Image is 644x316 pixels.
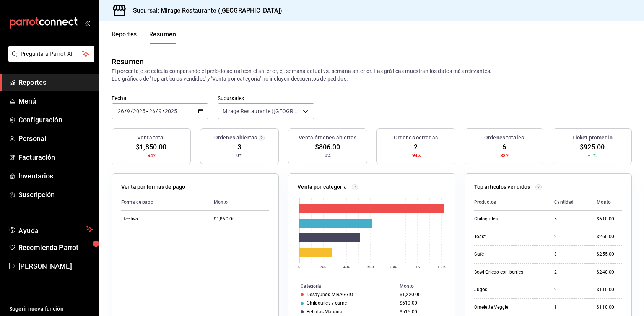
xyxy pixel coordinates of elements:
h3: Órdenes abiertas [214,134,257,142]
div: $260.00 [597,233,622,240]
div: Jugos [474,287,542,293]
button: open_drawer_menu [84,20,90,26]
button: Reportes [112,31,137,44]
div: $110.00 [597,287,622,293]
span: Mirage Restaurante ([GEOGRAPHIC_DATA]) [223,107,300,115]
span: $925.00 [580,142,605,152]
div: 2 [554,233,584,240]
div: Bebidas Mañana [307,309,342,314]
input: -- [158,108,162,114]
h3: Ticket promedio [572,134,613,142]
label: Fecha [112,96,208,101]
text: 200 [320,265,327,269]
span: / [124,108,127,114]
p: Venta por formas de pago [121,183,185,191]
h3: Órdenes cerradas [394,134,438,142]
input: ---- [133,108,146,114]
div: 5 [554,216,584,222]
span: / [130,108,133,114]
span: 0% [325,152,331,159]
th: Forma de pago [121,194,208,211]
span: Menú [18,96,93,106]
input: -- [149,108,156,114]
text: 800 [390,265,397,269]
span: - [146,108,148,114]
th: Monto [208,194,269,211]
span: / [156,108,158,114]
span: $806.00 [315,142,340,152]
div: 2 [554,269,584,275]
span: [PERSON_NAME] [18,261,93,271]
text: 0 [298,265,301,269]
input: -- [117,108,124,114]
p: Top artículos vendidos [474,183,530,191]
span: Facturación [18,152,93,162]
div: Desayunos MIRAGGIO [307,292,353,297]
h3: Venta órdenes abiertas [299,134,357,142]
span: -94% [411,152,421,159]
span: 0% [236,152,242,159]
div: $515.00 [400,309,443,314]
div: navigation tabs [112,31,176,44]
th: Cantidad [548,194,590,211]
span: / [162,108,164,114]
div: Chilaquiles [474,216,542,222]
text: 1.2K [437,265,446,269]
span: 3 [237,142,241,152]
div: Efectivo [121,216,198,222]
label: Sucursales [218,96,314,101]
p: Venta por categoría [298,183,347,191]
div: 2 [554,287,584,293]
div: $1,220.00 [400,292,443,297]
span: Sugerir nueva función [9,305,93,313]
span: Pregunta a Parrot AI [21,50,82,58]
div: Omelette Veggie [474,304,542,311]
div: $240.00 [597,269,622,275]
div: $255.00 [597,251,622,258]
text: 600 [367,265,374,269]
a: Pregunta a Parrot AI [5,55,94,63]
th: Categoría [288,282,397,290]
div: $1,850.00 [214,216,269,222]
input: ---- [164,108,177,114]
div: Café [474,251,542,258]
span: Reportes [18,77,93,88]
div: Toast [474,233,542,240]
span: Recomienda Parrot [18,242,93,253]
span: Personal [18,133,93,144]
p: El porcentaje se calcula comparando el período actual con el anterior, ej. semana actual vs. sema... [112,67,632,83]
div: 3 [554,251,584,258]
span: Inventarios [18,171,93,181]
div: Bowl Griego con berries [474,269,542,275]
th: Monto [590,194,622,211]
div: Resumen [112,56,144,67]
span: $1,850.00 [136,142,166,152]
div: $110.00 [597,304,622,311]
button: Pregunta a Parrot AI [8,46,94,62]
text: 400 [343,265,350,269]
th: Monto [397,282,455,290]
span: 6 [502,142,506,152]
span: Configuración [18,115,93,125]
h3: Venta total [137,134,165,142]
text: 1K [415,265,420,269]
input: -- [127,108,130,114]
span: 2 [414,142,418,152]
span: -94% [146,152,157,159]
span: Suscripción [18,190,93,200]
div: Chilaquiles y carne [307,300,346,306]
div: $610.00 [400,300,443,306]
span: +1% [588,152,597,159]
button: Resumen [149,31,176,44]
th: Productos [474,194,548,211]
span: -82% [499,152,509,159]
h3: Sucursal: Mirage Restaurante ([GEOGRAPHIC_DATA]) [127,6,282,15]
span: Ayuda [18,225,83,234]
div: $610.00 [597,216,622,222]
h3: Órdenes totales [484,134,524,142]
div: 1 [554,304,584,311]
